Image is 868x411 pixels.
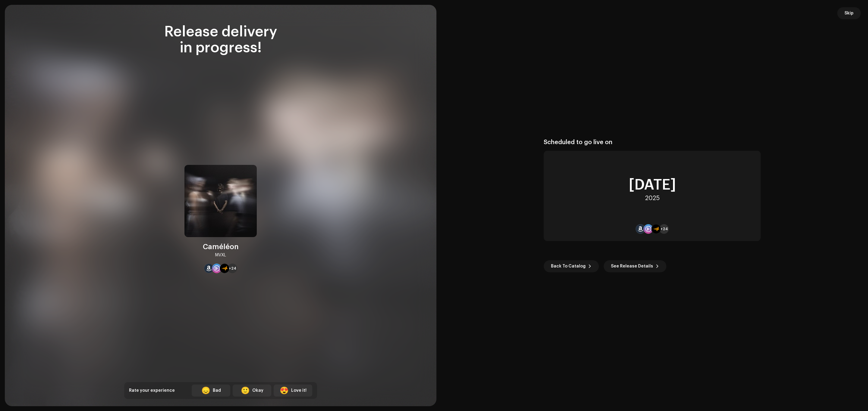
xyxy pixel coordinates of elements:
button: Back To Catalog [544,260,599,272]
span: Rate your experience [129,388,175,393]
button: Skip [837,7,861,19]
div: 😍 [280,387,289,394]
div: Scheduled to go live on [544,139,761,146]
div: Caméléon [203,242,239,252]
div: Bad [213,388,221,394]
div: 🙂 [241,387,250,394]
span: See Release Details [611,260,653,272]
div: Okay [252,388,263,394]
div: Love it! [291,388,307,394]
img: 43aa32de-72de-4516-bd73-5d0095ec9e6d [184,165,257,237]
span: +24 [660,227,668,231]
span: Skip [844,7,854,19]
div: [DATE] [629,178,676,192]
div: MVXL [215,252,226,259]
div: 😞 [201,387,210,394]
span: +24 [229,266,236,271]
button: See Release Details [604,260,666,272]
div: Release delivery in progress! [124,24,317,56]
span: Back To Catalog [551,260,586,272]
div: 2025 [645,195,660,202]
